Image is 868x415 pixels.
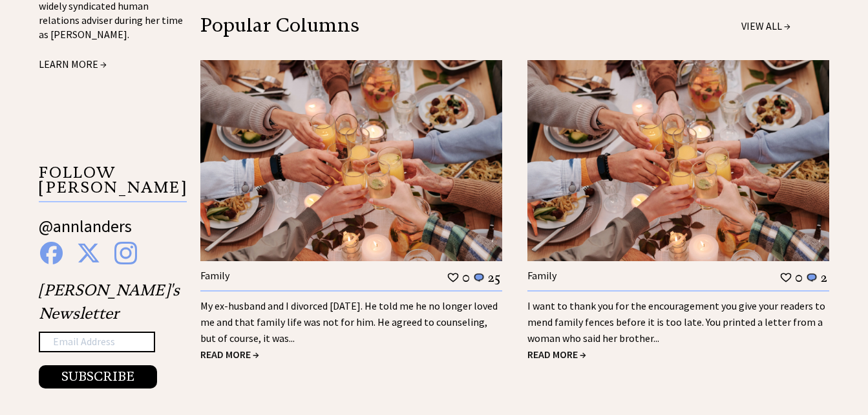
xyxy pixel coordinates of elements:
a: VIEW ALL → [741,19,790,32]
img: message_round%201.png [472,272,485,284]
td: 0 [461,269,471,286]
a: Family [527,269,556,282]
img: heart_outline%201.png [447,271,460,284]
a: READ MORE → [527,348,586,361]
img: family.jpg [200,60,502,261]
div: [PERSON_NAME]'s Newsletter [39,279,180,388]
img: heart_outline%201.png [779,271,792,284]
img: x%20blue.png [77,242,100,264]
a: @annlanders [39,215,132,250]
img: family.jpg [527,60,829,261]
img: message_round%201.png [805,272,818,284]
a: My ex-husband and I divorced [DATE]. He told me he no longer loved me and that family life was no... [200,299,498,345]
div: Popular Columns [200,18,578,32]
td: 25 [487,269,501,286]
a: I want to thank you for the encouragement you give your readers to mend family fences before it i... [527,299,825,345]
img: facebook%20blue.png [40,242,63,264]
td: 0 [794,269,803,286]
a: LEARN MORE → [39,58,107,70]
img: instagram%20blue.png [114,242,137,264]
a: Family [200,269,229,282]
input: Email Address [39,332,155,352]
td: 2 [820,269,828,286]
p: FOLLOW [PERSON_NAME] [39,165,187,202]
button: SUBSCRIBE [39,365,157,388]
a: READ MORE → [200,348,259,361]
